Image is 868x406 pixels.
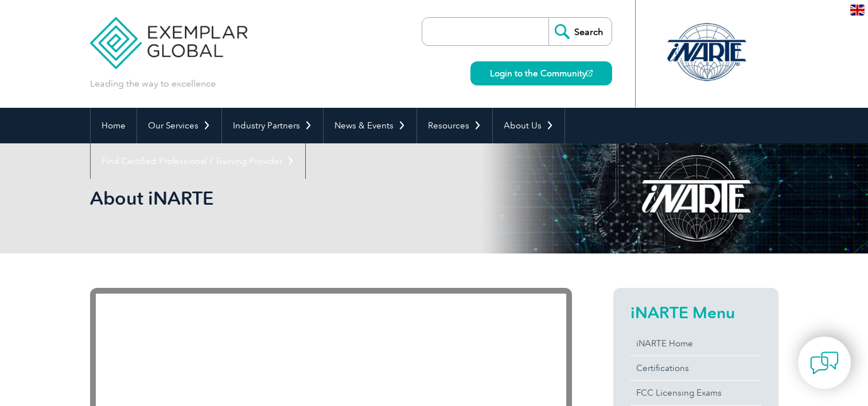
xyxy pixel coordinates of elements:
[90,189,572,208] h2: About iNARTE
[222,108,323,143] a: Industry Partners
[324,108,417,143] a: News & Events
[91,108,137,143] a: Home
[470,61,612,85] a: Login to the Community
[810,349,839,377] img: contact-chat.png
[417,108,492,143] a: Resources
[90,77,216,90] p: Leading the way to excellence
[548,18,612,45] input: Search
[586,70,593,76] img: open_square.png
[630,331,761,356] a: iNARTE Home
[850,5,865,15] img: en
[91,143,305,179] a: Find Certified Professional / Training Provider
[493,108,565,143] a: About Us
[630,381,761,405] a: FCC Licensing Exams
[137,108,221,143] a: Our Services
[630,356,761,380] a: Certifications
[630,303,761,322] h2: iNARTE Menu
